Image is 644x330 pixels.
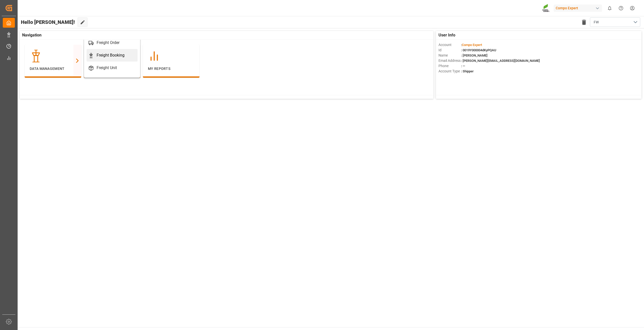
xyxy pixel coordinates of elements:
[97,65,117,71] div: Freight Unit
[87,49,138,62] a: Freight Booking
[438,32,455,38] span: User Info
[461,69,474,73] span: : Shipper
[21,17,75,27] span: Hello [PERSON_NAME]!
[438,58,461,63] span: Email Address
[87,74,138,93] a: Freight Unit Line Items
[87,36,138,49] a: Freight Order
[148,66,194,71] p: My Reports
[461,64,465,68] span: : —
[554,5,602,12] div: Compo Expert
[438,53,461,58] span: Name
[438,48,461,53] span: Id
[438,42,461,48] span: Account
[554,3,604,13] button: Compo Expert
[461,59,540,63] span: : [PERSON_NAME][EMAIL_ADDRESS][DOMAIN_NAME]
[97,52,125,58] div: Freight Booking
[462,43,482,47] span: Compo Expert
[594,20,599,25] span: FW
[87,62,138,74] a: Freight Unit
[461,54,488,57] span: : [PERSON_NAME]
[438,69,461,74] span: Account Type
[438,63,461,69] span: Phone
[97,40,119,46] div: Freight Order
[604,3,615,14] button: show 0 new notifications
[615,3,627,14] button: Help Center
[22,32,42,38] span: Navigation
[461,43,482,47] span: :
[461,48,496,52] span: : 0019Y000004dKyPQAU
[30,66,76,71] p: Data Management
[590,17,640,27] button: open menu
[542,4,550,13] img: Screenshot%202023-09-29%20at%2010.02.21.png_1712312052.png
